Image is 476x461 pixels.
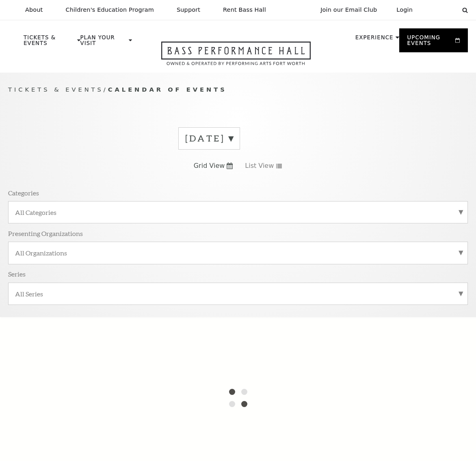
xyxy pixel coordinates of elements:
p: Plan Your Visit [80,35,127,50]
p: Upcoming Events [407,35,454,50]
p: Categories [8,189,39,197]
span: Grid View [194,161,225,170]
span: Calendar of Events [108,86,227,93]
p: Rent Bass Hall [223,6,266,13]
span: Tickets & Events [8,86,104,93]
p: Children's Education Program [65,6,154,13]
p: Tickets & Events [24,35,75,50]
span: List View [245,161,274,170]
p: Support [177,6,200,13]
p: Presenting Organizations [8,229,83,238]
p: Series [8,270,26,278]
label: All Categories [15,208,461,217]
select: Select: [426,6,454,14]
p: About [25,6,43,13]
p: / [8,85,468,95]
label: [DATE] [185,132,233,145]
p: Experience [355,35,394,45]
label: All Series [15,289,461,298]
label: All Organizations [15,249,461,257]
